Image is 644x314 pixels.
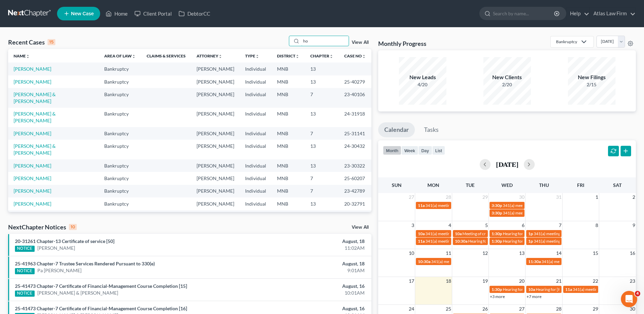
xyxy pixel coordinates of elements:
td: [PERSON_NAME] [191,140,240,159]
td: [PERSON_NAME] [191,127,240,140]
button: week [401,146,418,155]
td: Bankruptcy [99,197,141,210]
a: Tasks [418,122,445,137]
td: 7 [305,185,339,197]
span: 10 [408,249,415,257]
a: Nameunfold_more [14,53,30,58]
span: 4 [635,291,640,296]
div: August, 16 [253,305,365,312]
a: [PERSON_NAME] [37,245,75,251]
a: 20-31261 Chapter-13 Certificate of service [50] [15,238,114,244]
td: Bankruptcy [99,88,141,107]
span: 341(a) meeting for [PERSON_NAME] [425,231,491,236]
td: Individual [240,127,272,140]
td: [PERSON_NAME] [191,159,240,172]
td: MNB [272,159,305,172]
td: 24-31918 [339,108,371,127]
a: Districtunfold_more [277,53,299,58]
td: 13 [305,210,339,223]
td: MNB [272,63,305,75]
td: 7 [305,172,339,185]
span: 1:30p [492,239,502,244]
span: 1:30p [492,231,502,236]
a: [PERSON_NAME] & [PERSON_NAME] [14,143,56,156]
td: 20-32791 [339,197,371,210]
td: [PERSON_NAME] [191,108,240,127]
div: Bankruptcy [556,39,577,45]
input: Search by name... [493,7,555,20]
td: [PERSON_NAME] [191,75,240,88]
a: Pa [PERSON_NAME] [37,267,81,274]
div: NOTICE [15,291,35,297]
div: August, 16 [253,283,365,290]
button: month [383,146,401,155]
span: 16 [629,249,636,257]
a: Chapterunfold_more [310,53,333,58]
td: [PERSON_NAME] [191,210,240,223]
i: unfold_more [255,54,259,58]
td: MNB [272,127,305,140]
a: View All [352,40,369,45]
span: 17 [408,277,415,285]
i: unfold_more [329,54,333,58]
h3: Monthly Progress [378,39,426,48]
a: Client Portal [131,7,175,20]
td: Bankruptcy [99,140,141,159]
span: 29 [592,305,599,313]
td: Bankruptcy [99,108,141,127]
td: MNB [272,197,305,210]
a: [PERSON_NAME] [14,188,51,194]
div: New Filings [568,73,615,81]
td: 25-40279 [339,75,371,88]
input: Search by name... [301,36,349,46]
td: 13 [305,140,339,159]
td: 23-40106 [339,88,371,107]
span: 10:30a [455,239,467,244]
span: 21 [555,277,562,285]
td: MNB [272,88,305,107]
span: 13 [518,249,525,257]
a: Case Nounfold_more [344,53,366,58]
td: Individual [240,108,272,127]
span: 26 [482,305,489,313]
span: Tue [466,182,475,188]
i: unfold_more [218,54,222,58]
a: 25-41963 Chapter-7 Trustee Services Rendered Pursuant to 330(e) [15,261,155,266]
span: 11:30a [528,259,541,264]
td: 13 [305,159,339,172]
td: Bankruptcy [99,63,141,75]
a: [PERSON_NAME] [14,66,51,72]
td: Individual [240,210,272,223]
span: 24 [408,305,415,313]
td: Bankruptcy [99,159,141,172]
a: 25-41473 Chapter-7 Certificate of Financial-Management Course Completion [15] [15,283,187,289]
span: 10a [455,231,462,236]
span: 8 [595,221,599,229]
a: [PERSON_NAME] [14,130,51,136]
i: unfold_more [26,54,30,58]
td: 24-30432 [339,140,371,159]
span: 14 [555,249,562,257]
a: Atlas Law Firm [590,7,636,20]
span: 11 [445,249,452,257]
div: 10:01AM [253,290,365,296]
td: Individual [240,63,272,75]
span: 6 [521,221,525,229]
td: 25-60207 [339,172,371,185]
a: +3 more [490,294,505,299]
a: Help [567,7,589,20]
td: Bankruptcy [99,185,141,197]
div: 2/20 [483,81,531,88]
span: Fri [577,182,584,188]
span: 3 [411,221,415,229]
span: 341(a) meeting for [PERSON_NAME] & [PERSON_NAME] [425,239,527,244]
span: 10a [528,287,535,292]
a: [PERSON_NAME] & [PERSON_NAME] [37,290,118,296]
td: [PERSON_NAME] [191,88,240,107]
span: Hearing for [PERSON_NAME] [536,287,589,292]
span: 1:30p [492,287,502,292]
span: Wed [501,182,513,188]
span: 5 [484,221,489,229]
span: 1p [528,231,533,236]
span: 30 [518,193,525,201]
